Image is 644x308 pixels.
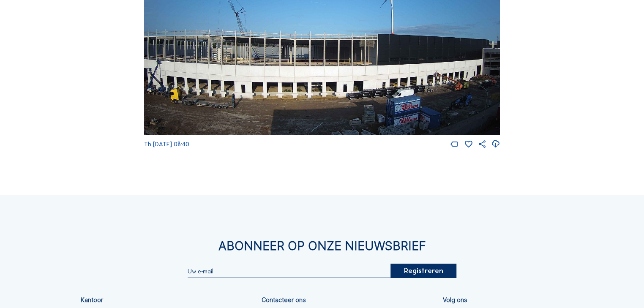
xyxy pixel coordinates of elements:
input: Uw e-mail [188,268,390,275]
span: Th [DATE] 08:40 [144,141,189,148]
div: Kantoor [81,297,103,303]
div: Registreren [390,264,456,278]
div: Volg ons [443,297,467,303]
div: Abonneer op onze nieuwsbrief [81,240,564,252]
div: Contacteer ons [262,297,306,303]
